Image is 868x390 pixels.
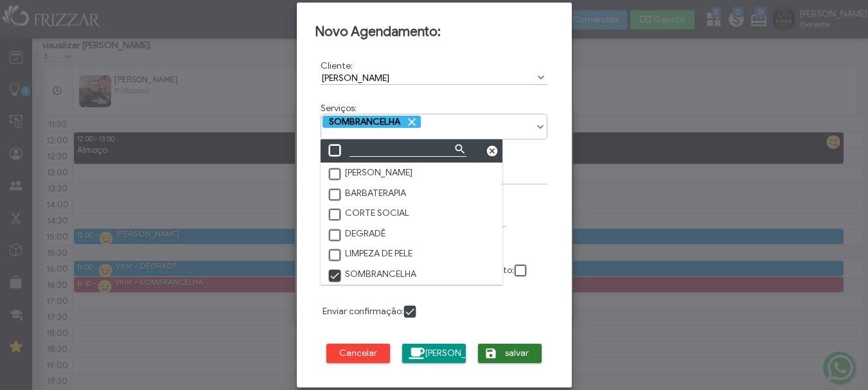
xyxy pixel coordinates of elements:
button: Show Options [535,71,547,84]
label: Serviços: [321,103,357,114]
label: [PERSON_NAME] [327,167,412,179]
label: DEGRADÊ [327,228,385,240]
h2: Novo Agendamento: [315,23,554,40]
button: [PERSON_NAME] [402,344,466,363]
label: CORTE SOCIAL [327,208,409,219]
button: Cancelar [326,344,391,363]
input: Filter Input [350,144,467,157]
span: Cancelar [335,344,382,363]
span: [PERSON_NAME] [425,344,457,363]
button: salvar [478,344,542,363]
label: Enviar confirmação: [323,305,403,316]
label: BARBATERAPIA [327,188,406,199]
label: SOMBRANCELHA [327,269,416,280]
label: LIMPEZA DE PELE [327,248,412,260]
span: salvar [501,344,533,363]
label: Cliente: [321,60,353,71]
span: SOMBRANCELHA [324,116,419,127]
a: Close [485,144,499,158]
